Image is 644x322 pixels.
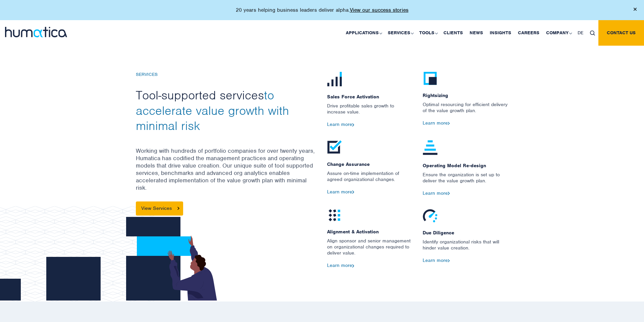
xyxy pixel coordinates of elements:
a: Insights [486,20,515,46]
p: Assure on-time implementation of agreed organizational changes. [327,170,413,189]
p: Optimal resourcing for efficient delivery of the value growth plan. [423,101,508,120]
a: Applications [342,20,384,46]
img: arrow2 [448,259,450,262]
p: 20 years helping business leaders deliver alpha. [236,7,409,13]
a: Clients [440,20,466,46]
p: Drive profitable sales growth to increase value. [327,103,413,122]
p: Working with hundreds of portfolio companies for over twenty years, Humatica has codified the man... [136,147,317,201]
img: arrow2 [352,190,354,193]
a: Services [384,20,416,46]
span: to accelerate value growth with minimal risk [136,87,289,133]
p: Align sponsor and senior management on organizational changes required to deliver value. [327,238,413,263]
span: Alignment & Activation [327,222,413,238]
span: Rightsizing [423,86,508,101]
img: logo [5,27,67,37]
h6: SERVICES [136,72,317,78]
a: Learn more [423,190,450,196]
a: Careers [515,20,543,46]
a: Tools [416,20,440,46]
a: DE [574,20,587,46]
p: Identify organizational risks that will hinder value creation. [423,239,508,258]
span: Operating Model Re-design [423,156,508,172]
a: Learn more [423,257,450,263]
img: arrowicon [177,207,179,210]
span: DE [578,30,583,36]
span: Change Assurance [327,155,413,170]
img: search_icon [590,31,595,36]
h2: Tool-supported services [136,88,317,134]
span: Sales Force Activation [327,87,413,103]
a: Learn more [327,262,354,268]
span: Due Diligence [423,223,508,239]
img: arrow2 [448,192,450,195]
img: arrow2 [448,122,450,125]
img: arrow2 [352,264,354,267]
a: Learn more [327,189,354,195]
a: View our success stories [350,7,409,13]
a: View Services [136,201,183,216]
a: Learn more [327,121,354,127]
img: arrow2 [352,123,354,126]
a: Learn more [423,120,450,126]
a: Company [543,20,574,46]
a: Contact us [598,20,644,46]
a: News [466,20,486,46]
p: Ensure the organization is set up to deliver the value growth plan. [423,172,508,190]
